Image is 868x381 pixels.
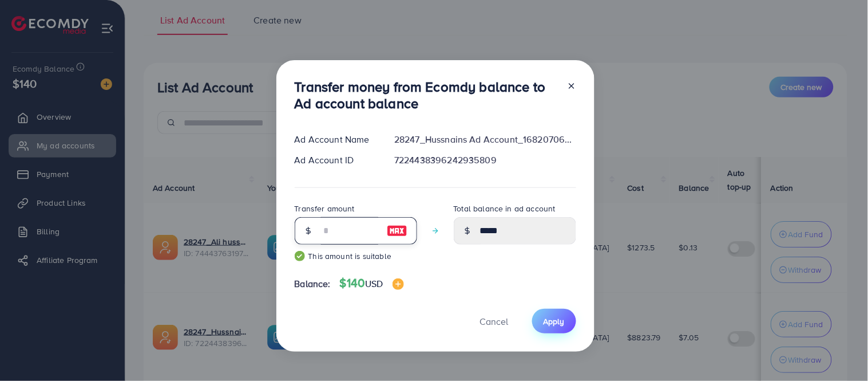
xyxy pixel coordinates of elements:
label: Transfer amount [295,203,355,214]
h4: $140 [340,276,404,290]
div: 28247_Hussnains Ad Account_1682070647889 [385,133,585,146]
span: Apply [544,316,565,327]
img: image [387,224,407,238]
img: image [393,278,404,290]
button: Cancel [466,309,523,333]
span: Balance: [295,277,331,290]
h3: Transfer money from Ecomdy balance to Ad account balance [295,78,558,112]
iframe: Chat [819,329,859,372]
span: Cancel [480,315,509,328]
span: USD [365,277,383,290]
label: Total balance in ad account [454,203,556,214]
img: guide [295,251,305,261]
div: Ad Account ID [286,154,386,167]
div: Ad Account Name [286,133,386,146]
small: This amount is suitable [295,250,417,262]
div: 7224438396242935809 [385,154,585,167]
button: Apply [532,309,576,333]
